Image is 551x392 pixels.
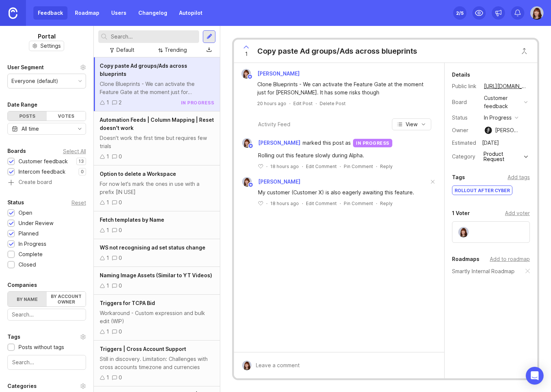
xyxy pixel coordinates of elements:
input: Search... [12,358,81,366]
div: [PERSON_NAME] [495,126,521,134]
div: 0 [119,226,122,234]
div: · [302,200,303,207]
a: WS not recognising ad set status change10 [94,239,220,267]
span: Triggers | Cross Account Support [100,346,186,352]
img: member badge [248,143,254,149]
div: 1 Voter [452,209,470,218]
img: member badge [247,74,253,80]
a: Danielle Pichlis[PERSON_NAME] [238,177,300,187]
div: Clone Blueprints - We can activate the Feature Gate at the moment just for [PERSON_NAME]. It has ... [257,80,429,97]
div: Planned [19,229,39,238]
span: 20 hours ago [257,100,286,107]
button: 2/5 [453,6,466,20]
div: 1 [106,328,109,336]
div: Open Intercom Messenger [526,367,544,385]
img: Danielle Pichlis [241,69,251,78]
div: in progress [484,114,512,122]
div: Workaround - Custom expression and bulk edit (WIP) [100,309,214,325]
div: Intercom feedback [19,168,66,176]
span: Naming Image Assets (Similar to YT Videos) [100,272,212,278]
div: Add voter [505,209,530,217]
span: Fetch templates by Name [100,217,164,223]
div: Status [7,198,24,207]
a: Create board [7,180,86,186]
img: Danielle Pichlis [530,6,544,20]
div: Open [19,209,32,217]
div: Estimated [452,140,476,145]
div: 0 [119,254,122,262]
p: 13 [79,158,84,164]
div: Tags [452,173,465,182]
div: Edit Comment [306,200,337,207]
div: All time [22,125,39,133]
div: Complete [19,250,43,258]
div: 1 [106,373,109,382]
div: Trending [165,46,187,54]
div: Posts without tags [19,343,64,351]
div: My customer (Customer X) is also eagerly awaiting this feature. [258,188,429,197]
a: Users [107,6,131,20]
div: 1 [106,98,109,107]
div: Pin Comment [344,200,373,207]
div: Reply [380,200,393,207]
div: 0 [119,198,122,207]
div: · [266,200,267,207]
div: Owner [452,126,478,134]
a: Triggers | Cross Account SupportStill in discovery. Limitation: Challenges with cross accounts ti... [94,341,220,386]
div: Closed [19,261,36,269]
div: · [302,163,303,170]
div: [DATE] [480,138,501,148]
div: 2 /5 [456,8,463,18]
div: Pin Comment [344,163,373,170]
button: View [392,118,431,130]
div: · [316,100,317,107]
div: Posts [8,111,47,121]
a: Roadmap [70,6,104,20]
div: · [340,163,341,170]
div: Edit Comment [306,163,337,170]
div: In Progress [19,240,46,248]
a: Smartly Internal Roadmap [452,267,515,275]
span: WS not recognising ad set status change [100,244,205,251]
div: 1 [106,254,109,262]
div: Delete Post [320,100,346,107]
a: Changelog [134,6,172,20]
div: 1 [106,226,109,234]
div: · [376,163,377,170]
div: 1 [106,198,109,207]
img: Canny Home [9,7,17,19]
label: By account owner [47,292,86,306]
a: Autopilot [175,6,207,20]
span: Option to delete a Workspace [100,171,176,177]
div: Select All [63,149,86,153]
button: Settings [29,41,64,51]
div: 1 [106,282,109,290]
div: Reset [72,201,86,205]
div: Rollout after Cyber [452,186,512,195]
div: Edit Post [293,100,313,107]
div: in progress [181,100,214,106]
span: [PERSON_NAME] [258,178,300,185]
a: Copy paste Ad groups/Ads across blueprintsClone Blueprints - We can activate the Feature Gate at ... [94,57,220,111]
img: Danielle Pichlis [458,227,469,237]
img: Mikko Nirhamo [485,127,492,134]
div: Clone Blueprints - We can activate the Feature Gate at the moment just for [PERSON_NAME]. It has ... [100,80,214,96]
div: Product Request [484,151,522,162]
span: 18 hours ago [270,163,299,170]
a: [URL][DOMAIN_NAME] [482,81,530,91]
div: Categories [7,382,37,391]
div: in progress [353,139,392,147]
span: Settings [40,42,61,50]
a: Naming Image Assets (Similar to YT Videos)10 [94,267,220,295]
div: Category [452,153,478,161]
div: 0 [119,153,122,161]
div: Default [116,46,134,54]
div: Add tags [508,173,530,181]
button: Close button [517,44,532,58]
div: 0 [119,282,122,290]
div: Doesn't work the first time but requires few trials [100,134,214,150]
div: 0 [119,373,122,382]
div: Details [452,70,470,79]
